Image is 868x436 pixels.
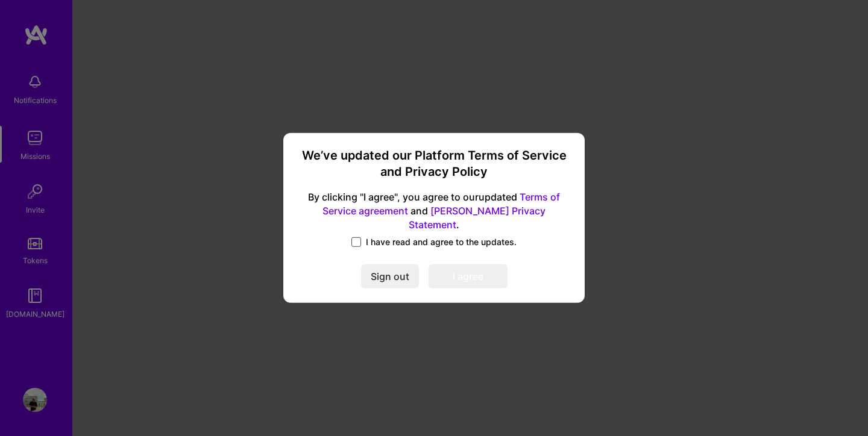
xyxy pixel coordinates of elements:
[366,236,517,248] span: I have read and agree to the updates.
[361,264,419,288] button: Sign out
[409,204,546,230] a: [PERSON_NAME] Privacy Statement
[298,148,570,181] h3: We’ve updated our Platform Terms of Service and Privacy Policy
[429,264,508,288] button: I agree
[322,191,560,217] a: Terms of Service agreement
[298,190,570,232] span: By clicking "I agree", you agree to our updated and .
